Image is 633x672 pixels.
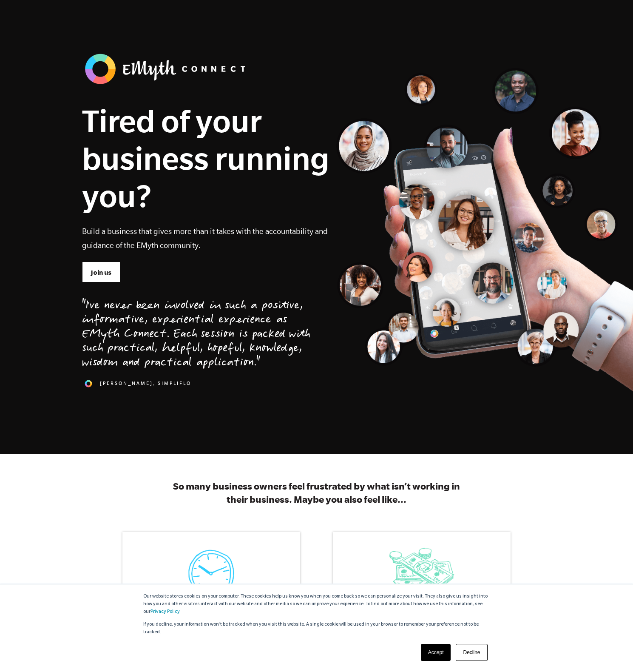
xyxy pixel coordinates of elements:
img: EC_LP_Sales_Icon_Money [351,542,493,603]
a: Privacy Policy [150,609,179,615]
img: banner_logo [82,51,252,87]
span: [PERSON_NAME], SimpliFlo [100,380,191,387]
p: Our website stores cookies on your computer. These cookies help us know you when you come back so... [143,593,490,616]
a: Accept [421,644,451,661]
a: Decline [456,644,487,661]
p: If you decline, your information won’t be tracked when you visit this website. A single cookie wi... [143,621,490,636]
span: Join us [91,268,111,277]
div: "I've never been involved in such a positive, informative, experiential experience as EMyth Conne... [82,299,310,371]
a: Join us [82,262,120,282]
p: Build a business that gives more than it takes with the accountability and guidance of the EMyth ... [82,224,329,252]
img: 1 [82,377,95,390]
h3: So many business owners feel frustrated by what isn’t working in their business. Maybe you also f... [165,479,468,506]
h1: Tired of your business running you? [82,102,329,214]
img: EC_LP_Sales_Icon_Time [140,542,282,603]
